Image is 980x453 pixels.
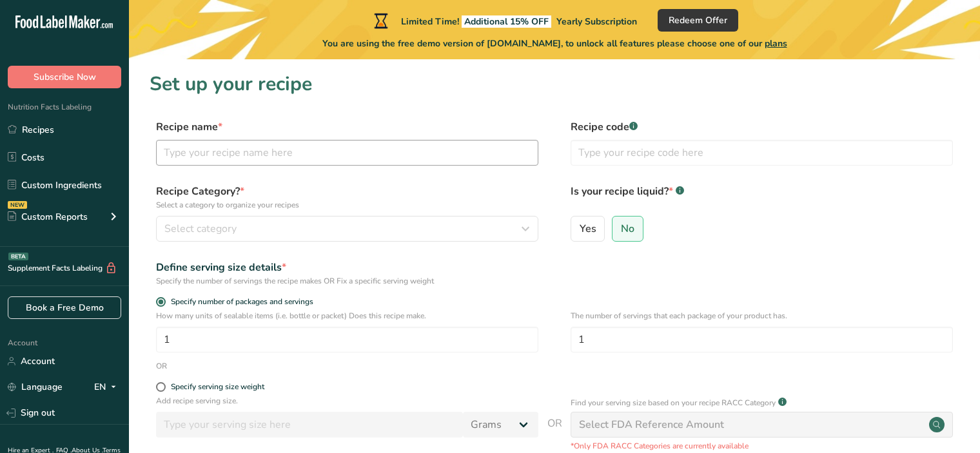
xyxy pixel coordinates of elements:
[156,216,538,242] button: Select category
[571,140,953,166] input: Type your recipe code here
[371,13,637,28] div: Limited Time!
[156,395,538,407] p: Add recipe serving size.
[669,14,727,27] span: Redeem Offer
[156,199,538,211] p: Select a category to organize your recipes
[547,416,562,452] span: OR
[579,417,724,432] div: Select FDA Reference Amount
[8,66,121,88] button: Subscribe Now
[156,310,538,322] p: How many units of sealable items (i.e. bottle or packet) Does this recipe make.
[166,297,313,307] span: Specify number of packages and servings
[580,222,596,235] span: Yes
[556,15,637,28] span: Yearly Subscription
[8,376,63,398] a: Language
[462,15,551,28] span: Additional 15% OFF
[621,222,634,235] span: No
[156,275,538,287] div: Specify the number of servings the recipe makes OR Fix a specific serving weight
[571,440,953,452] p: *Only FDA RACC Categories are currently available
[571,397,776,409] p: Find your serving size based on your recipe RACC Category
[94,380,121,395] div: EN
[156,360,167,372] div: OR
[571,119,953,135] label: Recipe code
[156,119,538,135] label: Recipe name
[156,184,538,211] label: Recipe Category?
[571,184,953,211] label: Is your recipe liquid?
[164,221,237,236] span: Select category
[765,37,787,50] span: plans
[150,70,959,99] h1: Set up your recipe
[171,382,264,392] div: Specify serving size weight
[8,296,121,319] a: Book a Free Demo
[156,140,538,166] input: Type your recipe name here
[34,70,96,84] span: Subscribe Now
[322,37,787,50] span: You are using the free demo version of [DOMAIN_NAME], to unlock all features please choose one of...
[8,210,88,224] div: Custom Reports
[571,310,953,322] p: The number of servings that each package of your product has.
[156,260,538,275] div: Define serving size details
[8,201,27,209] div: NEW
[8,253,28,260] div: BETA
[156,412,463,438] input: Type your serving size here
[658,9,738,32] button: Redeem Offer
